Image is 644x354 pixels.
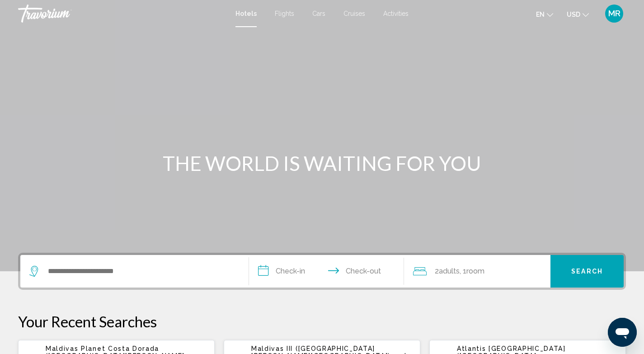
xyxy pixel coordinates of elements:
span: 2 [435,265,460,278]
a: Flights [275,10,294,17]
span: Room [466,267,484,275]
button: Search [550,255,624,288]
button: Travelers: 2 adults, 0 children [404,255,550,288]
div: Search widget [20,255,624,288]
button: User Menu [602,4,626,23]
a: Activities [383,10,409,17]
button: Change language [536,8,553,21]
span: en [536,11,545,18]
span: MR [608,9,620,18]
a: Hotels [235,10,257,17]
span: , 1 [460,265,484,278]
a: Travorium [18,5,226,23]
p: Your Recent Searches [18,312,626,330]
a: Cars [312,10,325,17]
a: Cruises [343,10,365,17]
button: Change currency [567,8,589,21]
iframe: Button to launch messaging window [608,318,637,347]
button: Check in and out dates [249,255,404,288]
span: Adults [439,267,460,275]
span: USD [567,11,580,18]
h1: THE WORLD IS WAITING FOR YOU [153,151,492,175]
span: Search [571,268,603,275]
